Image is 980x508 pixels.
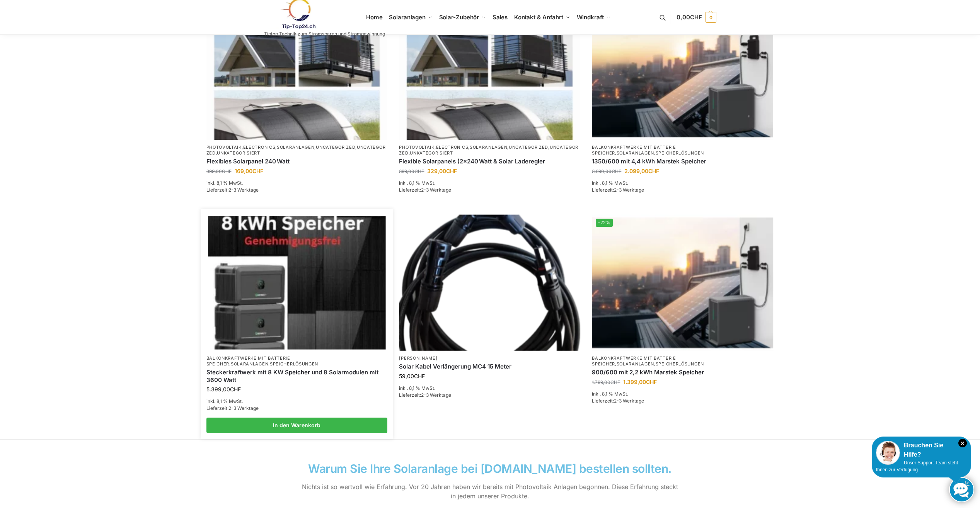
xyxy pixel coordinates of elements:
[399,144,434,150] a: Photovoltaik
[410,150,453,156] a: Unkategorisiert
[624,168,659,174] bdi: 2.099,00
[610,379,620,385] span: CHF
[206,386,241,392] bdi: 5.399,00
[316,144,355,150] a: Uncategorized
[399,187,451,193] span: Lieferzeit:
[592,187,644,193] span: Lieferzeit:
[206,405,259,411] span: Lieferzeit:
[231,361,268,367] a: Solaranlagen
[206,168,232,174] bdi: 399,00
[614,187,644,193] span: 2-3 Werktage
[206,355,290,367] a: Balkonkraftwerke mit Batterie Speicher
[592,158,773,165] a: 1350/600 mit 4,4 kWh Marstek Speicher
[399,4,580,140] img: Home 8
[439,14,479,21] span: Solar-Zubehör
[277,144,314,150] a: Solaranlagen
[206,144,388,156] p: , , , , ,
[206,144,387,156] a: Uncategorized
[300,482,679,501] p: Nichts ist so wertvoll wie Erfahrung. Vor 20 Jahren haben wir bereits mit Photovoltaik Anlagen be...
[206,187,259,193] span: Lieferzeit:
[206,369,388,384] a: Steckerkraftwerk mit 8 KW Speicher und 8 Solarmodulen mit 3600 Watt
[427,168,457,174] bdi: 329,00
[421,392,451,398] span: 2-3 Werktage
[399,355,437,361] a: [PERSON_NAME]
[617,150,654,156] a: Solaranlagen
[514,14,563,21] span: Kontakt & Anfahrt
[399,168,424,174] bdi: 399,00
[206,355,388,367] p: , ,
[446,168,457,174] span: CHF
[592,355,773,367] p: , ,
[470,144,507,150] a: Solaranlagen
[592,180,773,187] p: inkl. 8,1 % MwSt.
[646,379,657,385] span: CHF
[592,355,676,367] a: Balkonkraftwerke mit Batterie Speicher
[243,144,276,150] a: Electronics
[958,439,967,447] i: Schließen
[592,144,773,156] p: , ,
[436,144,469,150] a: Electronics
[592,4,773,140] img: Home 10
[399,158,580,165] a: Flexible Solarpanels (2×240 Watt & Solar Laderegler
[399,4,580,140] a: -18%Flexible Solar Module für Wohnmobile Camping Balkon
[206,398,388,405] p: inkl. 8,1 % MwSt.
[648,168,659,174] span: CHF
[399,385,580,392] p: inkl. 8,1 % MwSt.
[592,215,773,351] img: Home 10
[399,363,580,370] a: Solar Kabel Verlängerung MC4 15 Meter
[677,6,716,29] a: 0,00CHF 0
[252,168,263,174] span: CHF
[876,441,967,459] div: Brauchen Sie Hilfe?
[399,215,580,351] img: Home 12
[623,379,657,385] bdi: 1.399,00
[399,144,579,156] a: Uncategorized
[592,4,773,140] a: -43%Balkonkraftwerk mit Marstek Speicher
[206,4,388,140] a: -58%Flexible Solar Module für Wohnmobile Camping Balkon
[656,361,704,367] a: Speicherlösungen
[592,168,621,174] bdi: 3.690,00
[399,215,580,351] a: Solar-Verlängerungskabel
[399,392,451,398] span: Lieferzeit:
[389,14,426,21] span: Solaranlagen
[592,369,773,376] a: 900/600 mit 2,2 kWh Marstek Speicher
[592,398,644,404] span: Lieferzeit:
[876,460,958,472] span: Unser Support-Team steht Ihnen zur Verfügung
[206,144,242,150] a: Photovoltaik
[217,150,260,156] a: Unkategorisiert
[577,14,604,21] span: Windkraft
[876,441,900,465] img: Customer service
[493,14,508,21] span: Sales
[592,215,773,351] a: -22%Balkonkraftwerk mit Marstek Speicher
[230,386,241,392] span: CHF
[399,180,580,187] p: inkl. 8,1 % MwSt.
[614,398,644,404] span: 2-3 Werktage
[222,168,232,174] span: CHF
[690,14,702,21] span: CHF
[706,12,716,23] span: 0
[300,463,679,474] h2: Warum Sie Ihre Solaranlage bei [DOMAIN_NAME] bestellen sollten.
[206,158,388,165] a: Flexibles Solarpanel 240 Watt
[592,379,620,385] bdi: 1.799,00
[612,168,621,174] span: CHF
[399,373,425,379] bdi: 59,00
[228,187,259,193] span: 2-3 Werktage
[206,418,388,433] a: In den Warenkorb legen: „Steckerkraftwerk mit 8 KW Speicher und 8 Solarmodulen mit 3600 Watt“
[421,187,451,193] span: 2-3 Werktage
[414,373,425,379] span: CHF
[264,32,385,36] p: Tiptop Technik zum Stromsparen und Stromgewinnung
[208,216,386,349] a: Steckerkraftwerk mit 8 KW Speicher und 8 Solarmodulen mit 3600 Watt
[592,391,773,398] p: inkl. 8,1 % MwSt.
[228,405,259,411] span: 2-3 Werktage
[235,168,263,174] bdi: 169,00
[677,14,702,21] span: 0,00
[399,144,580,156] p: , , , , ,
[656,150,704,156] a: Speicherlösungen
[270,361,318,367] a: Speicherlösungen
[592,144,676,156] a: Balkonkraftwerke mit Batterie Speicher
[206,4,388,140] img: Home 8
[208,216,386,349] img: Home 11
[509,144,548,150] a: Uncategorized
[617,361,654,367] a: Solaranlagen
[206,180,388,187] p: inkl. 8,1 % MwSt.
[414,168,424,174] span: CHF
